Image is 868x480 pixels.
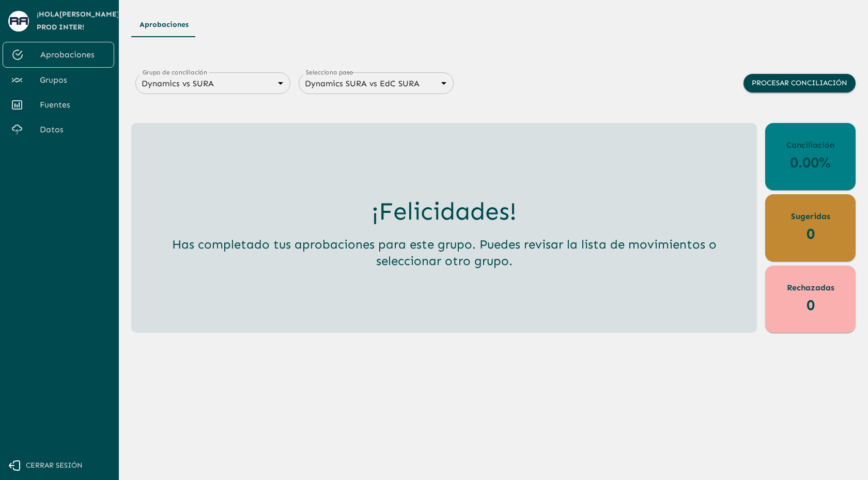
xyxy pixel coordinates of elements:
h3: ¡Felicidades! [371,197,517,226]
a: Aprobaciones [3,42,114,68]
p: Sugeridas [791,210,830,223]
div: Dynamics vs SURA [135,76,290,91]
span: Datos [40,123,106,136]
p: 0.00% [790,151,831,174]
div: Dynamics SURA vs EdC SURA [299,76,454,91]
span: Cerrar sesión [26,459,83,472]
p: Rechazadas [787,282,834,294]
button: Aprobaciones [131,12,197,37]
p: 0 [807,294,815,316]
a: Datos [3,117,114,142]
label: Selecciona paso [306,68,353,76]
label: Grupo de conciliación [143,68,207,76]
a: Grupos [3,68,114,92]
span: ¡Hola [PERSON_NAME] Prod Inter ! [37,8,120,34]
img: avatar [10,17,28,25]
p: Conciliación [786,139,834,151]
h5: Has completado tus aprobaciones para este grupo. Puedes revisar la lista de movimientos o selecci... [171,236,718,269]
p: 0 [807,223,815,245]
span: Grupos [40,74,106,86]
a: Fuentes [3,92,114,117]
span: Aprobaciones [40,49,105,61]
div: Tipos de Movimientos [131,12,856,37]
span: Fuentes [40,99,106,111]
button: Procesar conciliación [743,74,856,93]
